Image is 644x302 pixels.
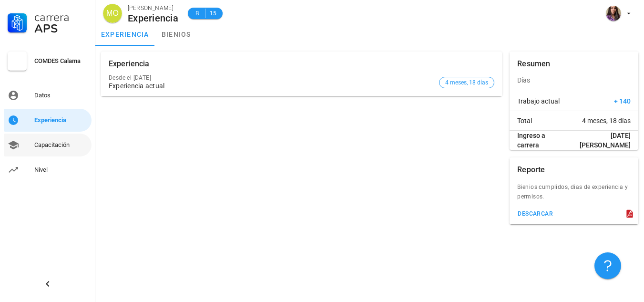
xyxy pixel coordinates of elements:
a: Datos [4,84,92,107]
span: + 140 [614,96,631,106]
div: [PERSON_NAME] [128,3,178,13]
span: B [194,9,201,18]
div: avatar [103,4,122,23]
div: Días [510,69,638,92]
div: descargar [517,210,553,217]
a: Capacitación [4,134,92,156]
span: MO [106,4,119,23]
span: Total [517,116,532,125]
div: Resumen [517,52,550,76]
div: Reporte [517,157,545,182]
div: Datos [34,92,88,99]
span: 4 meses, 18 días [445,77,488,88]
span: [DATE][PERSON_NAME] [565,131,631,150]
a: bienios [155,23,198,46]
div: Bienios cumplidos, dias de experiencia y permisos. [510,182,638,207]
span: Ingreso a carrera [517,131,565,150]
div: COMDES Calama [34,57,88,65]
span: 4 meses, 18 días [582,116,631,125]
a: experiencia [95,23,155,46]
div: APS [34,23,88,34]
div: Nivel [34,166,88,174]
div: Experiencia actual [109,82,435,90]
div: Experiencia [109,52,150,76]
span: Trabajo actual [517,96,560,106]
span: 15 [209,9,217,18]
a: Experiencia [4,109,92,132]
div: Carrera [34,11,88,23]
div: avatar [606,6,621,21]
div: Experiencia [34,116,88,124]
button: descargar [513,207,557,220]
a: Nivel [4,158,92,181]
div: Capacitación [34,141,88,149]
div: Experiencia [128,13,178,23]
div: Desde el [DATE] [109,74,435,81]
